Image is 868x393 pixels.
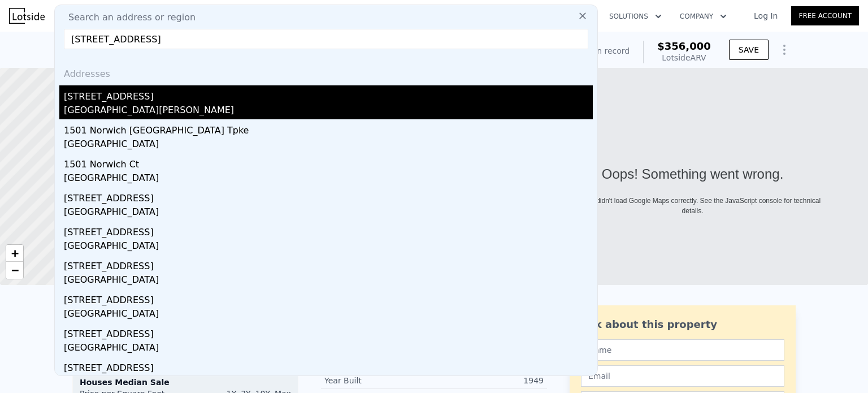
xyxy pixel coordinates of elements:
[657,52,711,63] div: Lotside ARV
[64,307,593,323] div: [GEOGRAPHIC_DATA]
[11,263,19,277] span: −
[671,6,736,27] button: Company
[64,153,593,171] div: 1501 Norwich Ct
[64,341,593,357] div: [GEOGRAPHIC_DATA]
[64,205,593,221] div: [GEOGRAPHIC_DATA]
[64,85,593,103] div: [STREET_ADDRESS]
[59,11,196,24] span: Search an address or region
[64,239,593,255] div: [GEOGRAPHIC_DATA]
[600,6,671,27] button: Solutions
[581,365,784,387] input: Email
[657,40,711,52] span: $356,000
[64,255,593,273] div: [STREET_ADDRESS]
[773,38,796,61] button: Show Options
[581,339,784,361] input: Name
[6,245,23,262] a: Zoom in
[64,221,593,239] div: [STREET_ADDRESS]
[11,246,19,260] span: +
[64,171,593,187] div: [GEOGRAPHIC_DATA]
[64,375,593,391] div: [GEOGRAPHIC_DATA]
[80,377,291,388] div: Houses Median Sale
[9,8,45,24] img: Lotside
[324,375,434,386] div: Year Built
[729,40,769,60] button: SAVE
[64,323,593,341] div: [STREET_ADDRESS]
[64,273,593,289] div: [GEOGRAPHIC_DATA]
[64,137,593,153] div: [GEOGRAPHIC_DATA]
[64,187,593,205] div: [STREET_ADDRESS]
[6,262,23,279] a: Zoom out
[59,58,593,85] div: Addresses
[791,6,859,25] a: Free Account
[434,375,544,386] div: 1949
[581,317,784,332] div: Ask about this property
[64,357,593,375] div: [STREET_ADDRESS]
[64,119,593,137] div: 1501 Norwich [GEOGRAPHIC_DATA] Tpke
[64,29,588,49] input: Enter an address, city, region, neighborhood or zip code
[64,103,593,119] div: [GEOGRAPHIC_DATA][PERSON_NAME]
[64,289,593,307] div: [STREET_ADDRESS]
[555,196,830,216] div: This page didn't load Google Maps correctly. See the JavaScript console for technical details.
[740,10,791,21] a: Log In
[555,164,830,184] div: Oops! Something went wrong.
